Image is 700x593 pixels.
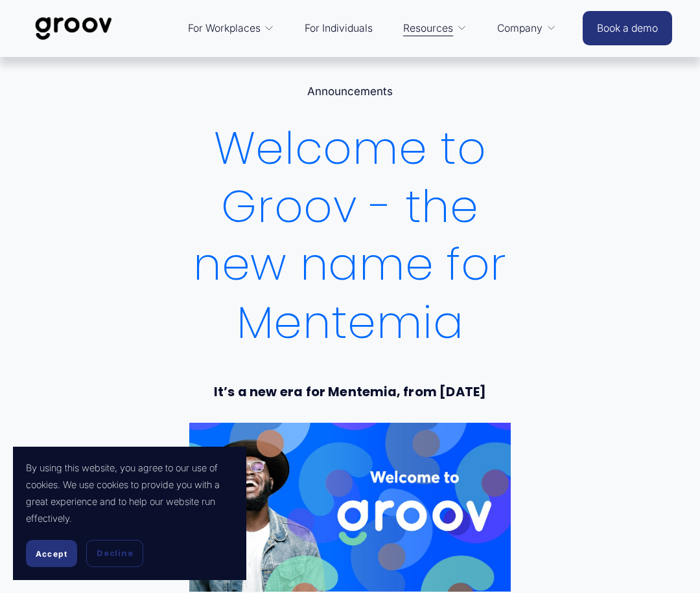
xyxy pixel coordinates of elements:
[189,120,511,352] h1: Welcome to Groov - the new name for Mentemia
[583,11,672,45] a: Book a demo
[13,447,246,580] section: Cookie banner
[214,383,487,401] strong: It’s a new era for Mentemia, from [DATE]
[403,19,453,38] span: Resources
[491,13,563,44] a: folder dropdown
[26,540,77,567] button: Accept
[307,85,393,98] a: Announcements
[28,7,119,50] img: Groov | Workplace Science Platform | Unlock Performance | Drive Results
[181,13,281,44] a: folder dropdown
[26,460,233,527] p: By using this website, you agree to our use of cookies. We use cookies to provide you with a grea...
[36,549,67,559] span: Accept
[397,13,473,44] a: folder dropdown
[497,19,542,38] span: Company
[97,548,133,559] span: Decline
[86,540,143,567] button: Decline
[298,13,379,44] a: For Individuals
[188,19,261,38] span: For Workplaces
